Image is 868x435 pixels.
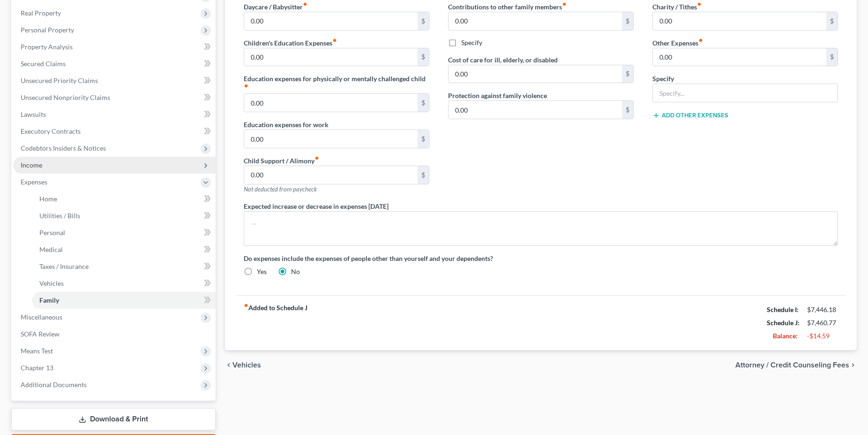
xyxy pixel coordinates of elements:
[39,212,80,220] span: Utilities / Bills
[652,74,674,84] label: Specify
[622,101,633,119] div: $
[418,12,429,30] div: $
[461,38,482,47] label: Specify
[244,303,307,343] strong: Added to Schedule J
[32,275,216,292] a: Vehicles
[303,2,307,7] i: fiber_manual_record
[826,12,838,30] div: $
[244,12,418,30] input: --
[735,361,849,369] span: Attorney / Credit Counseling Fees
[39,262,89,270] span: Taxes / Insurance
[449,101,622,119] input: --
[244,201,389,211] label: Expected increase or decrease in expenses [DATE]
[21,76,98,84] span: Unsecured Priority Claims
[225,361,261,369] button: chevron_left Vehicles
[244,185,317,193] span: Not deducted from paycheck
[13,123,216,140] a: Executory Contracts
[622,65,633,83] div: $
[244,2,307,12] label: Daycare / Babysitter
[244,48,418,66] input: --
[773,332,798,340] strong: Balance:
[244,156,319,166] label: Child Support / Alimony
[291,267,300,276] label: No
[21,60,66,68] span: Secured Claims
[244,74,429,93] label: Education expenses for physically or mentally challenged child
[21,26,74,34] span: Personal Property
[21,178,47,186] span: Expenses
[448,91,547,100] label: Protection against family violence
[652,38,703,48] label: Other Expenses
[244,120,329,130] label: Education expenses for work
[39,296,59,304] span: Family
[32,224,216,241] a: Personal
[448,55,558,65] label: Cost of care for ill, elderly, or disabled
[807,305,838,314] div: $7,446.18
[449,12,622,30] input: --
[39,245,63,253] span: Medical
[418,130,429,148] div: $
[826,48,838,66] div: $
[32,241,216,258] a: Medical
[21,93,110,101] span: Unsecured Nonpriority Claims
[244,253,838,263] label: Do expenses include the expenses of people other than yourself and your dependents?
[244,38,337,48] label: Children's Education Expenses
[767,319,800,327] strong: Schedule J:
[13,38,216,55] a: Property Analysis
[21,347,53,355] span: Means Test
[697,2,702,7] i: fiber_manual_record
[418,48,429,66] div: $
[448,2,567,12] label: Contributions to other family members
[698,38,703,43] i: fiber_manual_record
[653,84,838,102] input: Specify...
[562,2,567,7] i: fiber_manual_record
[21,330,60,338] span: SOFA Review
[13,326,216,343] a: SOFA Review
[257,267,267,276] label: Yes
[21,161,42,169] span: Income
[32,258,216,275] a: Taxes / Insurance
[32,191,216,207] a: Home
[21,313,62,321] span: Miscellaneous
[225,361,232,369] i: chevron_left
[39,279,64,287] span: Vehicles
[21,43,73,51] span: Property Analysis
[449,65,622,83] input: --
[21,381,87,389] span: Additional Documents
[21,364,53,372] span: Chapter 13
[21,9,61,17] span: Real Property
[653,12,826,30] input: --
[39,229,65,237] span: Personal
[653,48,826,66] input: --
[39,195,57,203] span: Home
[314,156,319,160] i: fiber_manual_record
[244,166,418,184] input: --
[807,318,838,328] div: $7,460.77
[11,408,216,430] a: Download & Print
[32,207,216,224] a: Utilities / Bills
[21,110,46,118] span: Lawsuits
[244,94,418,112] input: --
[13,72,216,89] a: Unsecured Priority Claims
[244,303,248,308] i: fiber_manual_record
[807,331,838,341] div: -$14.59
[244,130,418,148] input: --
[652,2,702,12] label: Charity / Tithes
[13,106,216,123] a: Lawsuits
[652,112,728,119] button: Add Other Expenses
[767,305,799,313] strong: Schedule I:
[21,127,81,135] span: Executory Contracts
[232,361,261,369] span: Vehicles
[32,292,216,309] a: Family
[13,55,216,72] a: Secured Claims
[21,144,106,152] span: Codebtors Insiders & Notices
[735,361,857,369] button: Attorney / Credit Counseling Fees chevron_right
[244,84,248,88] i: fiber_manual_record
[849,361,857,369] i: chevron_right
[622,12,633,30] div: $
[13,89,216,106] a: Unsecured Nonpriority Claims
[418,166,429,184] div: $
[418,94,429,112] div: $
[332,38,337,43] i: fiber_manual_record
